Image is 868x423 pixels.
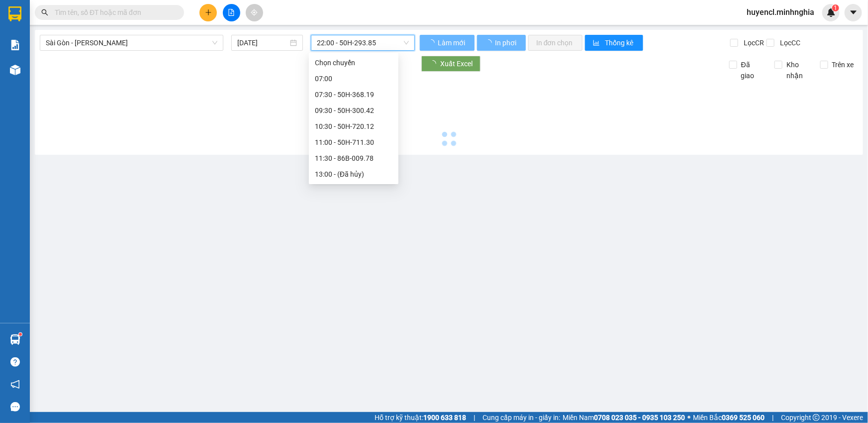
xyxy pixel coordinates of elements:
button: file-add [223,4,240,21]
span: notification [10,380,20,389]
button: plus [199,4,217,21]
span: loading [428,39,436,46]
span: plus [205,9,212,16]
span: loading [485,39,493,46]
span: question-circle [10,357,20,367]
span: Lọc CC [776,37,802,48]
span: ⚪️ [687,416,690,420]
button: In đơn chọn [528,35,582,51]
span: Lọc CR [740,37,766,48]
img: warehouse-icon [10,334,20,345]
span: Miền Bắc [693,412,765,423]
strong: 0369 525 060 [722,414,765,422]
img: warehouse-icon [10,65,20,75]
button: caret-down [845,4,862,21]
span: Đã giao [737,59,767,81]
span: Kho nhận [782,59,812,81]
span: Làm mới [438,37,467,48]
span: message [10,402,20,412]
span: copyright [813,414,820,421]
button: bar-chartThống kê [585,35,643,51]
button: aim [246,4,263,21]
button: Xuất Excel [421,56,481,72]
span: 22:00 - 50H-293.85 [317,35,409,50]
span: Xuất Excel [440,58,473,69]
span: file-add [228,9,235,16]
img: solution-icon [10,40,20,50]
span: caret-down [849,8,858,17]
img: icon-new-feature [827,8,836,17]
sup: 1 [832,4,839,11]
sup: 1 [19,333,22,336]
span: search [41,9,48,16]
span: loading [429,60,440,67]
img: logo-vxr [8,6,21,21]
span: | [772,412,773,423]
button: Làm mới [420,35,475,51]
span: aim [251,9,258,16]
strong: 1900 633 818 [423,414,466,422]
span: 1 [834,4,837,11]
span: | [474,412,475,423]
span: Miền Nam [563,412,685,423]
span: huyencl.minhnghia [739,6,822,18]
strong: 0708 023 035 - 0935 103 250 [594,414,685,422]
span: Thống kê [605,37,635,48]
span: Hỗ trợ kỹ thuật: [375,412,466,423]
span: Cung cấp máy in - giấy in: [482,412,560,423]
span: bar-chart [593,39,601,47]
span: Sài Gòn - Phan Rí [46,35,217,50]
input: Tìm tên, số ĐT hoặc mã đơn [55,7,172,18]
span: Trên xe [828,59,858,70]
button: In phơi [477,35,526,51]
input: 13/09/2025 [237,37,288,48]
span: In phơi [495,37,518,48]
